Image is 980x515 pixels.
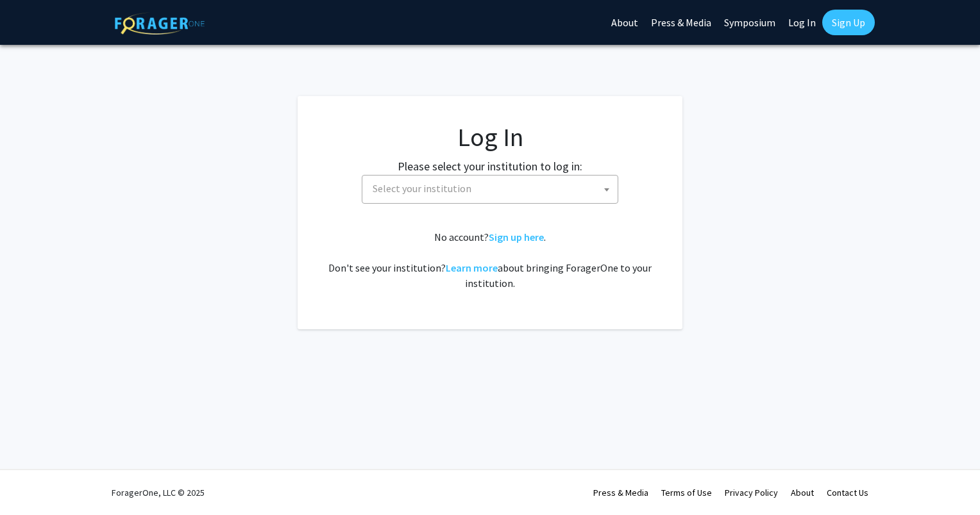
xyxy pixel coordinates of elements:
[115,12,205,35] img: ForagerOne Logo
[593,487,648,498] a: Press & Media
[373,182,471,195] span: Select your institution
[362,175,618,204] span: Select your institution
[323,229,657,291] div: No account? . Don't see your institution? about bringing ForagerOne to your institution.
[446,261,498,274] a: Learn more about bringing ForagerOne to your institution
[489,231,544,243] a: Sign up here
[112,470,205,515] div: ForagerOne, LLC © 2025
[791,487,814,498] a: About
[323,122,657,152] h1: Log In
[661,487,712,498] a: Terms of Use
[367,176,618,202] span: Select your institution
[822,10,875,35] a: Sign Up
[398,158,582,175] label: Please select your institution to log in:
[725,487,778,498] a: Privacy Policy
[827,487,868,498] a: Contact Us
